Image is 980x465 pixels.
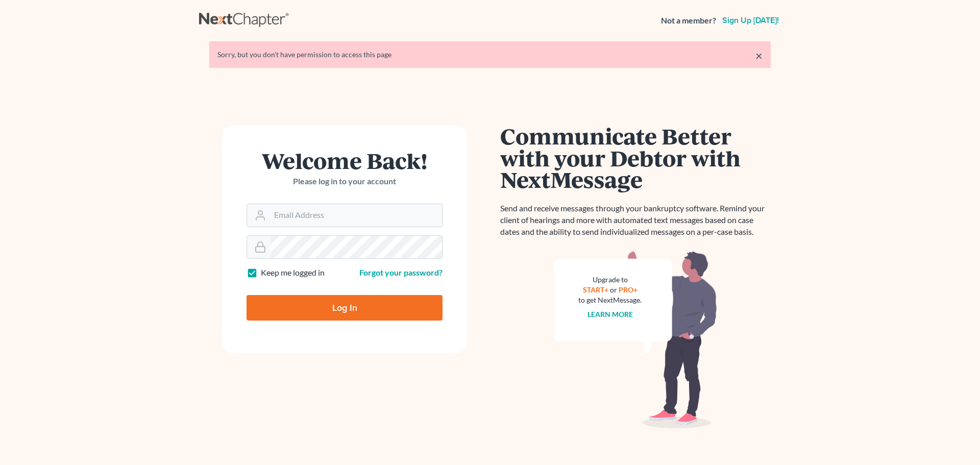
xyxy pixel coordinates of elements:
img: nextmessage_bg-59042aed3d76b12b5cd301f8e5b87938c9018125f34e5fa2b7a6b67550977c72.svg [554,250,717,429]
input: Log In [247,295,443,321]
div: Upgrade to [578,275,642,285]
h1: Welcome Back! [247,150,443,172]
p: Send and receive messages through your bankruptcy software. Remind your client of hearings and mo... [500,203,771,238]
div: to get NextMessage. [578,295,642,305]
a: × [755,50,763,62]
p: Please log in to your account [247,176,443,187]
label: Keep me logged in [261,267,325,279]
strong: Not a member? [661,15,716,27]
a: Sign up [DATE]! [720,16,781,25]
a: START+ [583,285,608,294]
div: Sorry, but you don't have permission to access this page [217,50,763,60]
a: PRO+ [619,285,638,294]
a: Forgot your password? [359,267,443,277]
span: or [610,285,617,294]
input: Email Address [270,204,442,227]
h1: Communicate Better with your Debtor with NextMessage [500,125,771,190]
a: Learn more [587,310,633,319]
